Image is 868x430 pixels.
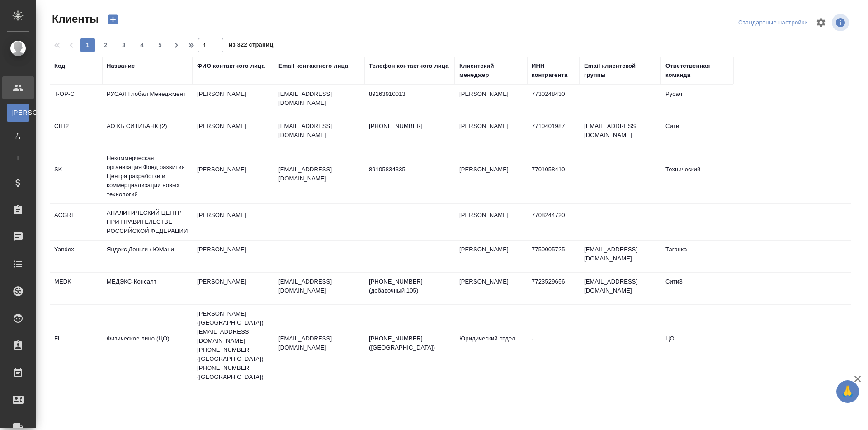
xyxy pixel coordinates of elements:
[455,273,527,304] td: [PERSON_NAME]
[455,85,527,117] td: [PERSON_NAME]
[102,12,124,27] button: Создать
[117,38,131,52] button: 3
[193,241,274,272] td: [PERSON_NAME]
[50,206,102,238] td: ACGRF
[50,85,102,117] td: T-OP-C
[193,305,274,386] td: [PERSON_NAME] ([GEOGRAPHIC_DATA]) [EMAIL_ADDRESS][DOMAIN_NAME] [PHONE_NUMBER] ([GEOGRAPHIC_DATA])...
[50,161,102,192] td: SK
[153,38,167,52] button: 5
[580,117,661,149] td: [EMAIL_ADDRESS][DOMAIN_NAME]
[527,241,580,272] td: 7750005725
[584,61,656,80] div: Email клиентской группы
[369,165,450,174] p: 89105834335
[229,39,273,52] span: из 322 страниц
[7,149,29,167] a: Т
[369,90,450,99] p: 89163910013
[527,273,580,304] td: 7723529656
[7,104,29,122] a: [PERSON_NAME]
[665,61,729,80] div: Ответственная команда
[50,330,102,361] td: FL
[117,41,131,50] span: 3
[193,117,274,149] td: [PERSON_NAME]
[580,273,661,304] td: [EMAIL_ADDRESS][DOMAIN_NAME]
[278,122,360,140] p: [EMAIL_ADDRESS][DOMAIN_NAME]
[369,61,449,71] div: Телефон контактного лица
[135,41,149,50] span: 4
[527,117,580,149] td: 7710401987
[527,85,580,117] td: 7730248430
[102,204,193,240] td: АНАЛИТИЧЕСКИЙ ЦЕНТР ПРИ ПРАВИТЕЛЬСТВЕ РОССИЙСКОЙ ФЕДЕРАЦИИ
[99,41,113,50] span: 2
[278,277,360,295] p: [EMAIL_ADDRESS][DOMAIN_NAME]
[50,12,99,26] span: Клиенты
[580,241,661,272] td: [EMAIL_ADDRESS][DOMAIN_NAME]
[153,41,167,50] span: 5
[193,161,274,192] td: [PERSON_NAME]
[54,61,65,71] div: Код
[527,161,580,192] td: 7701058410
[102,241,193,272] td: Яндекс Деньги / ЮМани
[135,38,149,52] button: 4
[661,330,733,361] td: ЦО
[527,206,580,238] td: 7708244720
[7,126,29,144] a: Д
[102,149,193,203] td: Некоммерческая организация Фонд развития Центра разработки и коммерциализации новых технологий
[369,122,450,131] p: [PHONE_NUMBER]
[197,61,265,71] div: ФИО контактного лица
[840,382,855,401] span: 🙏
[278,61,348,71] div: Email контактного лица
[50,117,102,149] td: CITI2
[455,117,527,149] td: [PERSON_NAME]
[369,334,450,352] p: [PHONE_NUMBER] ([GEOGRAPHIC_DATA])
[11,153,25,162] span: Т
[736,16,810,30] div: split button
[532,61,575,80] div: ИНН контрагента
[455,241,527,272] td: [PERSON_NAME]
[661,117,733,149] td: Сити
[836,380,859,403] button: 🙏
[278,90,360,108] p: [EMAIL_ADDRESS][DOMAIN_NAME]
[11,131,25,140] span: Д
[832,14,851,31] span: Посмотреть информацию
[455,206,527,238] td: [PERSON_NAME]
[193,206,274,238] td: [PERSON_NAME]
[107,61,135,71] div: Название
[661,85,733,117] td: Русал
[527,330,580,361] td: -
[661,241,733,272] td: Таганка
[11,108,25,117] span: [PERSON_NAME]
[661,161,733,192] td: Технический
[102,85,193,117] td: РУСАЛ Глобал Менеджмент
[369,277,450,295] p: [PHONE_NUMBER] (добавочный 105)
[455,161,527,192] td: [PERSON_NAME]
[193,273,274,304] td: [PERSON_NAME]
[278,334,360,352] p: [EMAIL_ADDRESS][DOMAIN_NAME]
[102,273,193,304] td: МЕДЭКС-Консалт
[193,85,274,117] td: [PERSON_NAME]
[102,117,193,149] td: АО КБ СИТИБАНК (2)
[102,330,193,361] td: Физическое лицо (ЦО)
[50,241,102,272] td: Yandex
[278,165,360,183] p: [EMAIL_ADDRESS][DOMAIN_NAME]
[99,38,113,52] button: 2
[455,330,527,361] td: Юридический отдел
[50,273,102,304] td: MEDK
[810,12,832,33] span: Настроить таблицу
[661,273,733,304] td: Сити3
[459,61,523,80] div: Клиентский менеджер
